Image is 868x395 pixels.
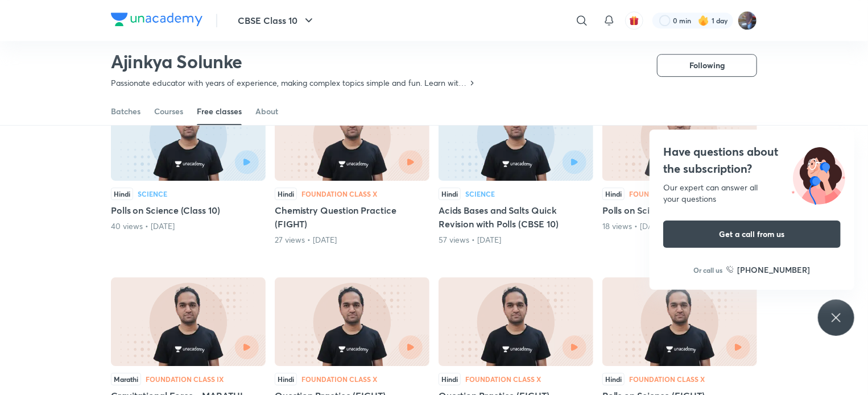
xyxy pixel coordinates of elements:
div: Hindi [602,188,625,200]
h5: Polls on Science (FIGHT) [602,203,757,217]
div: Science [138,190,167,197]
div: Science [465,190,495,197]
div: 40 views • 25 days ago [111,221,266,232]
div: Our expert can answer all your questions [663,182,841,205]
a: Free classes [197,98,242,125]
a: Batches [111,98,140,125]
span: Following [689,60,725,71]
div: About [255,106,278,117]
h6: [PHONE_NUMBER] [738,264,811,276]
div: Foundation Class X [301,376,377,382]
p: Passionate educator with years of experience, making complex topics simple and fun. Learn with cl... [111,77,468,89]
div: Foundation Class X [629,376,705,382]
div: Hindi [111,188,133,200]
button: avatar [625,11,643,30]
a: About [255,98,278,125]
div: Chemistry Question Practice (FIGHT) [275,92,429,246]
div: Batches [111,106,140,117]
button: Following [657,54,757,77]
div: Free classes [197,106,242,117]
div: Foundation Class X [465,376,541,382]
div: Hindi [602,373,625,385]
div: Foundation Class IX [146,376,224,382]
img: ttu_illustration_new.svg [783,143,854,205]
div: Courses [154,106,183,117]
h4: Have questions about the subscription? [663,143,841,177]
div: 27 views • 26 days ago [275,234,429,246]
div: Marathi [111,373,141,385]
p: Or call us [694,265,723,275]
div: Hindi [439,188,461,200]
img: avatar [629,15,639,26]
div: Hindi [275,373,297,385]
div: Foundation Class X [629,190,705,197]
img: streak [698,15,709,26]
div: 57 views • 27 days ago [439,234,593,246]
a: Company Logo [111,13,202,29]
h5: Acids Bases and Salts Quick Revision with Polls (CBSE 10) [439,203,593,231]
img: Akash Medha [738,11,757,30]
div: 18 views • 27 days ago [602,221,757,232]
div: Acids Bases and Salts Quick Revision with Polls (CBSE 10) [439,92,593,246]
div: Polls on Science (Class 10) [111,92,266,246]
a: [PHONE_NUMBER] [726,264,811,276]
div: Foundation Class X [301,190,377,197]
h5: Polls on Science (Class 10) [111,203,266,217]
div: Polls on Science (FIGHT) [602,92,757,246]
div: Hindi [275,188,297,200]
button: CBSE Class 10 [231,9,323,32]
h2: Ajinkya Solunke [111,50,477,73]
img: Company Logo [111,13,202,26]
div: Hindi [439,373,461,385]
button: Get a call from us [663,221,841,248]
h5: Chemistry Question Practice (FIGHT) [275,203,429,231]
a: Courses [154,98,183,125]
